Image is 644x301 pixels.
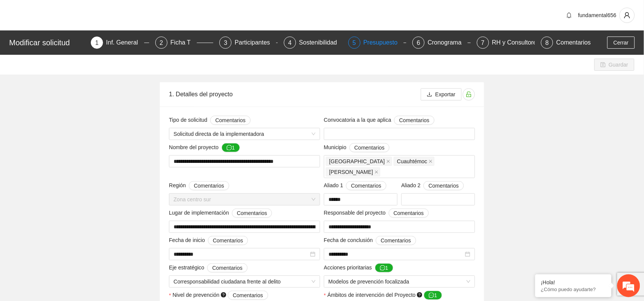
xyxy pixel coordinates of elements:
[284,37,342,49] div: 4Sostenibilidad
[620,12,634,19] span: user
[435,90,456,99] span: Exportar
[169,263,248,272] span: Eje estratégico
[429,293,434,299] span: message
[412,37,471,49] div: 6Cronograma
[492,37,546,49] div: RH y Consultores
[346,181,386,190] button: Aliado 1
[620,8,635,23] button: user
[208,236,248,245] button: Fecha de inicio
[421,88,462,100] button: downloadExportar
[233,291,263,299] span: Comentarios
[327,291,442,300] span: Ámbitos de intervención del Proyecto
[375,170,378,174] span: close
[328,276,470,287] span: Modelos de prevención focalizada
[232,209,272,218] button: Lugar de implementación
[349,143,390,152] button: Municipio
[481,40,485,46] span: 7
[607,37,635,49] button: Cerrar
[381,236,411,245] span: Comentarios
[227,145,232,151] span: message
[159,40,163,46] span: 2
[428,182,459,190] span: Comentarios
[174,128,316,140] span: Solicitud directa de la implementadora
[194,182,224,190] span: Comentarios
[237,209,267,217] span: Comentarios
[394,157,435,166] span: Cuauhtémoc
[389,209,429,218] button: Responsable del proyecto
[189,181,229,190] button: Región
[394,209,424,217] span: Comentarios
[324,236,416,245] span: Fecha de conclusión
[329,157,385,166] span: [GEOGRAPHIC_DATA]
[324,209,429,218] span: Responsable del proyecto
[351,182,381,190] span: Comentarios
[541,279,606,285] div: ¡Hola!
[594,59,634,71] button: saveGuardar
[380,265,385,271] span: message
[324,143,390,152] span: Municipio
[210,116,250,125] button: Tipo de solicitud
[397,157,427,166] span: Cuauhtémoc
[224,40,227,46] span: 3
[228,291,268,300] button: Nivel de prevención question-circle
[463,88,475,100] button: unlock
[174,276,316,287] span: Corresponsabilidad ciudadana frente al delito
[106,37,144,49] div: Inf. General
[40,39,128,49] div: Chatee con nosotros ahora
[546,40,549,46] span: 8
[219,37,278,49] div: 3Participantes
[222,143,240,152] button: Nombre del proyecto
[155,37,214,49] div: 2Ficha T
[324,263,393,272] span: Acciones prioritarias
[207,263,247,272] button: Eje estratégico
[212,264,242,272] span: Comentarios
[235,37,276,49] div: Participantes
[329,168,373,176] span: [PERSON_NAME]
[91,37,149,49] div: 1Inf. General
[364,37,404,49] div: Presupuesto
[169,83,421,105] div: 1. Detalles del proyecto
[353,40,356,46] span: 5
[221,292,226,298] span: question-circle
[172,291,268,300] span: Nivel de prevención
[215,116,245,124] span: Comentarios
[299,37,343,49] div: Sostenibilidad
[556,37,591,49] div: Comentarios
[477,37,535,49] div: 7RH y Consultores
[288,40,292,46] span: 4
[174,194,316,205] span: Zona centro sur
[324,116,435,125] span: Convocatoria a la que aplica
[4,208,145,234] textarea: Escriba su mensaje y pulse “Intro”
[394,116,434,125] button: Convocatoria a la que aplica
[169,236,248,245] span: Fecha de inicio
[326,157,392,166] span: Chihuahua
[429,159,433,163] span: close
[324,181,386,190] span: Aliado 1
[326,167,380,177] span: Aquiles Serdán
[9,37,86,49] div: Modificar solicitud
[348,37,407,49] div: 5Presupuesto
[95,40,99,46] span: 1
[463,91,475,97] span: unlock
[213,236,243,245] span: Comentarios
[401,181,464,190] span: Aliado 2
[417,40,420,46] span: 6
[169,181,229,190] span: Región
[417,292,422,298] span: question-circle
[423,181,464,190] button: Aliado 2
[386,159,390,163] span: close
[428,37,468,49] div: Cronograma
[424,291,442,300] button: Ámbitos de intervención del Proyecto question-circle
[169,116,251,125] span: Tipo de solicitud
[376,236,416,245] button: Fecha de conclusión
[541,37,591,49] div: 8Comentarios
[578,12,617,18] span: fundamental656
[541,287,606,292] p: ¿Cómo puedo ayudarte?
[563,12,575,18] span: bell
[125,4,143,22] div: Minimizar ventana de chat en vivo
[169,209,272,218] span: Lugar de implementación
[375,263,393,272] button: Acciones prioritarias
[354,143,385,152] span: Comentarios
[171,37,197,49] div: Ficha T
[613,38,629,47] span: Cerrar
